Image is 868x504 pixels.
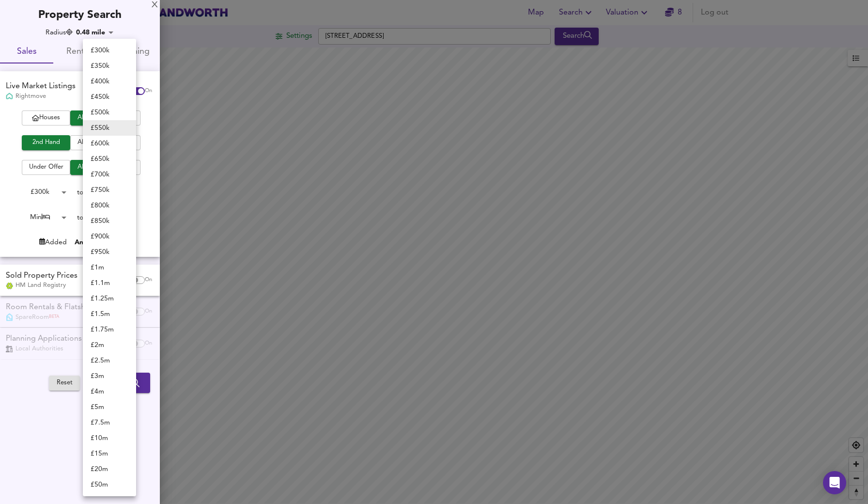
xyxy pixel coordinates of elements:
[83,291,136,306] li: £ 1.25m
[83,322,136,337] li: £ 1.75m
[83,461,136,477] li: £ 20m
[83,136,136,151] li: £ 600k
[83,167,136,182] li: £ 700k
[83,384,136,399] li: £ 4m
[83,368,136,384] li: £ 3m
[83,151,136,167] li: £ 650k
[83,337,136,353] li: £ 2m
[83,306,136,322] li: £ 1.5m
[83,446,136,461] li: £ 15m
[83,229,136,244] li: £ 900k
[83,74,136,89] li: £ 400k
[83,105,136,120] li: £ 500k
[83,198,136,213] li: £ 800k
[823,471,846,494] div: Open Intercom Messenger
[83,430,136,446] li: £ 10m
[83,399,136,415] li: £ 5m
[83,213,136,229] li: £ 850k
[83,244,136,260] li: £ 950k
[83,275,136,291] li: £ 1.1m
[83,89,136,105] li: £ 450k
[83,477,136,492] li: £ 50m
[83,353,136,368] li: £ 2.5m
[83,415,136,430] li: £ 7.5m
[83,260,136,275] li: £ 1m
[83,182,136,198] li: £ 750k
[83,120,136,136] li: £ 550k
[83,43,136,58] li: £ 300k
[83,58,136,74] li: £ 350k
